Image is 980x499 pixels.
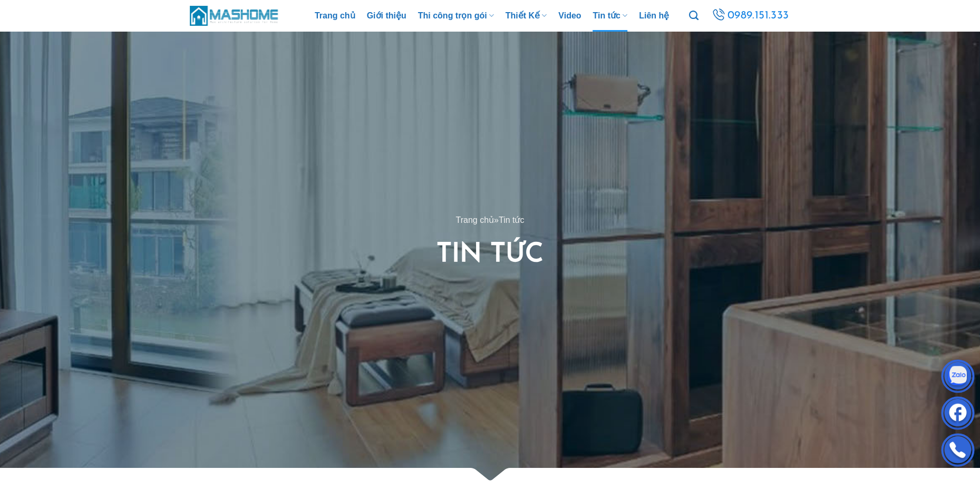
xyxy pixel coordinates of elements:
[942,436,974,467] img: Phone
[727,7,789,25] span: 0989.151.333
[190,4,279,27] img: MasHome – Tổng Thầu Thiết Kế Và Xây Nhà Trọn Gói
[499,216,525,224] span: Tin tức
[689,5,698,27] a: Tìm kiếm
[456,216,494,224] a: Trang chủ
[710,6,791,25] a: 0989.151.333
[436,241,544,268] span: Tin tức
[190,213,791,227] nav: breadcrumbs
[494,216,499,224] span: »
[942,399,974,430] img: Facebook
[942,362,974,394] img: Zalo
